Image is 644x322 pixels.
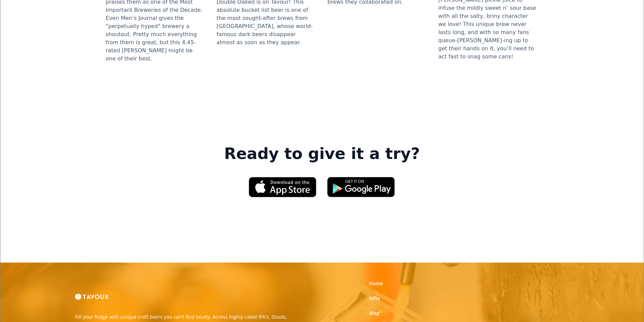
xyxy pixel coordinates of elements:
a: Home [369,280,383,287]
a: Blog [369,310,379,317]
strong: Ready to give it a try? [224,144,420,163]
a: Gifts [369,295,380,302]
